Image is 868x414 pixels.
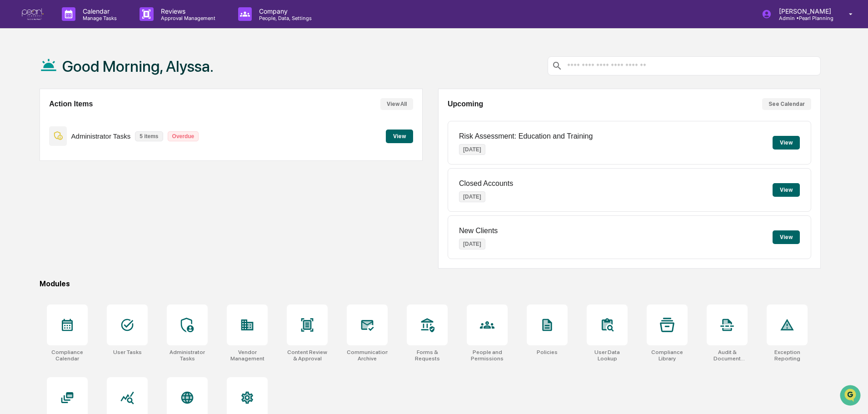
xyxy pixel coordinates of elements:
[49,100,93,108] h2: Action Items
[75,15,121,21] p: Manage Tasks
[772,7,836,15] p: [PERSON_NAME]
[5,128,61,145] a: 🔎Data Lookup
[587,349,628,362] div: User Data Lookup
[448,100,483,108] h2: Upcoming
[40,279,821,288] div: Modules
[22,8,44,20] img: logo
[762,98,811,110] button: See Calendar
[707,349,748,362] div: Audit & Document Logs
[62,111,116,127] a: 🗄️Attestations
[227,349,268,362] div: Vendor Management
[9,115,16,123] div: 🖐️
[9,133,16,140] div: 🔎
[5,111,62,127] a: 🖐️Preclearance
[252,15,316,21] p: People, Data, Settings
[459,239,485,249] p: [DATE]
[386,130,413,143] button: View
[18,115,59,124] span: Preclearance
[90,154,110,161] span: Pylon
[18,132,57,141] span: Data Lookup
[75,7,121,15] p: Calendar
[155,72,165,83] button: Start new chat
[31,70,149,79] div: Start new chat
[71,132,131,140] p: Administrator Tasks
[380,98,413,110] button: View All
[773,136,800,150] button: View
[773,230,800,244] button: View
[135,131,163,141] p: 5 items
[168,131,199,141] p: Overdue
[407,349,448,362] div: Forms & Requests
[773,183,800,197] button: View
[459,180,513,188] p: Closed Accounts
[47,349,88,362] div: Compliance Calendar
[459,191,485,202] p: [DATE]
[647,349,688,362] div: Compliance Library
[459,144,485,155] p: [DATE]
[459,132,593,140] p: Risk Assessment: Education and Training
[252,7,316,15] p: Company
[64,154,110,161] a: Powered byPylon
[287,349,328,362] div: Content Review & Approval
[113,349,142,355] div: User Tasks
[767,349,808,362] div: Exception Reporting
[467,349,508,362] div: People and Permissions
[9,70,25,86] img: 1746055101610-c473b297-6a78-478c-a979-82029cc54cd1
[9,19,165,34] p: How can we help?
[31,79,115,86] div: We're available if you need us!
[154,15,220,21] p: Approval Management
[772,15,836,21] p: Admin • Pearl Planning
[167,349,208,362] div: Administrator Tasks
[154,7,220,15] p: Reviews
[459,227,498,235] p: New Clients
[66,115,73,123] div: 🗄️
[75,115,113,124] span: Attestations
[347,349,388,362] div: Communications Archive
[386,131,413,140] a: View
[537,349,558,355] div: Policies
[62,57,214,75] h1: Good Morning, Alyssa.
[839,384,863,409] iframe: Open customer support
